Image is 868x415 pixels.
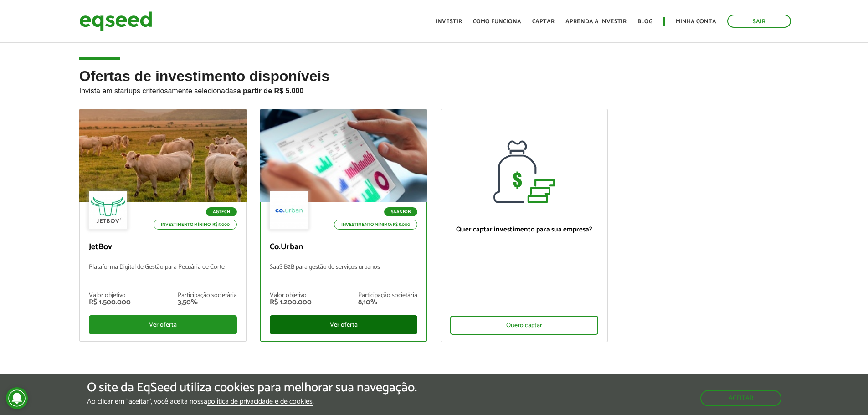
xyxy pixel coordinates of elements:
[473,19,521,25] a: Como funciona
[450,225,598,234] p: Quer captar investimento para sua empresa?
[79,68,789,109] h2: Ofertas de investimento disponíveis
[89,264,237,283] p: Plataforma Digital de Gestão para Pecuária de Corte
[450,316,598,335] div: Quero captar
[87,381,417,395] h5: O site da EqSeed utiliza cookies para melhorar sua navegação.
[89,315,237,334] div: Ver oferta
[676,19,716,25] a: Minha conta
[79,84,789,95] p: Invista em startups criteriosamente selecionadas
[89,299,131,306] div: R$ 1.500.000
[79,109,247,342] a: Agtech Investimento mínimo: R$ 5.000 JetBov Plataforma Digital de Gestão para Pecuária de Corte V...
[79,9,152,33] img: EqSeed
[436,19,462,25] a: Investir
[270,292,312,299] div: Valor objetivo
[384,207,417,216] p: SaaS B2B
[532,19,555,25] a: Captar
[178,292,237,299] div: Participação societária
[270,299,312,306] div: R$ 1.200.000
[565,19,627,25] a: Aprenda a investir
[178,299,237,306] div: 3,50%
[270,242,418,252] p: Co.Urban
[260,109,427,342] a: SaaS B2B Investimento mínimo: R$ 5.000 Co.Urban SaaS B2B para gestão de serviços urbanos Valor ob...
[237,87,304,95] strong: a partir de R$ 5.000
[358,299,417,306] div: 8,10%
[441,109,608,342] a: Quer captar investimento para sua empresa? Quero captar
[637,19,652,25] a: Blog
[154,220,237,230] p: Investimento mínimo: R$ 5.000
[358,292,417,299] div: Participação societária
[89,242,237,252] p: JetBov
[700,390,781,406] button: Aceitar
[206,207,237,216] p: Agtech
[207,398,313,406] a: política de privacidade e de cookies
[270,264,418,283] p: SaaS B2B para gestão de serviços urbanos
[87,397,417,406] p: Ao clicar em "aceitar", você aceita nossa .
[270,315,418,334] div: Ver oferta
[727,15,791,28] a: Sair
[89,292,131,299] div: Valor objetivo
[334,220,417,230] p: Investimento mínimo: R$ 5.000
